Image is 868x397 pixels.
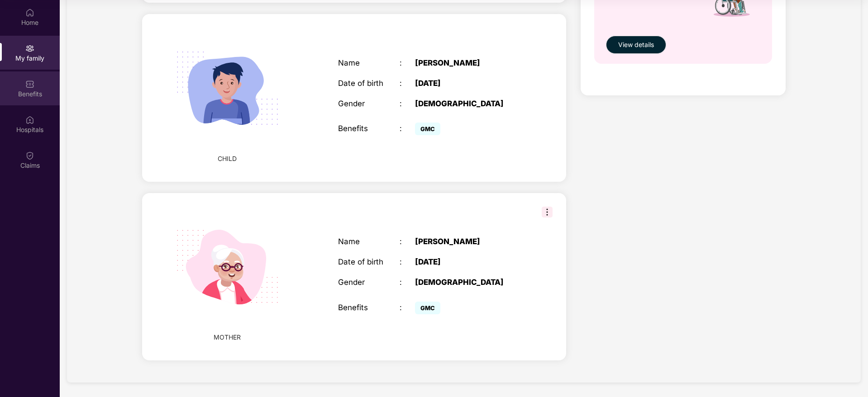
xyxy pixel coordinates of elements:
div: Benefits [338,124,400,133]
div: : [400,303,415,312]
div: : [400,257,415,266]
div: [DATE] [415,257,523,266]
img: svg+xml;base64,PHN2ZyB3aWR0aD0iMjAiIGhlaWdodD0iMjAiIHZpZXdCb3g9IjAgMCAyMCAyMCIgZmlsbD0ibm9uZSIgeG... [25,44,34,53]
span: View details [618,40,654,50]
div: Gender [338,278,400,287]
div: Date of birth [338,257,400,266]
span: MOTHER [214,332,241,342]
div: : [400,278,415,287]
div: [DEMOGRAPHIC_DATA] [415,99,523,108]
img: svg+xml;base64,PHN2ZyB3aWR0aD0iMzIiIGhlaWdodD0iMzIiIHZpZXdCb3g9IjAgMCAzMiAzMiIgZmlsbD0ibm9uZSIgeG... [542,207,553,217]
div: [DEMOGRAPHIC_DATA] [415,278,523,287]
div: Name [338,58,400,67]
button: View details [606,36,666,54]
img: svg+xml;base64,PHN2ZyBpZD0iQmVuZWZpdHMiIHhtbG5zPSJodHRwOi8vd3d3LnczLm9yZy8yMDAwL3N2ZyIgd2lkdGg9Ij... [25,80,34,89]
div: [DATE] [415,79,523,88]
img: svg+xml;base64,PHN2ZyBpZD0iSG9zcGl0YWxzIiB4bWxucz0iaHR0cDovL3d3dy53My5vcmcvMjAwMC9zdmciIHdpZHRoPS... [25,115,34,124]
div: Date of birth [338,79,400,88]
img: svg+xml;base64,PHN2ZyB4bWxucz0iaHR0cDovL3d3dy53My5vcmcvMjAwMC9zdmciIHdpZHRoPSIyMjQiIGhlaWdodD0iMT... [162,23,292,153]
img: svg+xml;base64,PHN2ZyB4bWxucz0iaHR0cDovL3d3dy53My5vcmcvMjAwMC9zdmciIHdpZHRoPSIyMjQiIGhlaWdodD0iMT... [162,202,292,332]
div: Benefits [338,303,400,312]
div: : [400,124,415,133]
span: GMC [415,123,440,135]
div: : [400,79,415,88]
div: : [400,237,415,246]
img: svg+xml;base64,PHN2ZyBpZD0iQ2xhaW0iIHhtbG5zPSJodHRwOi8vd3d3LnczLm9yZy8yMDAwL3N2ZyIgd2lkdGg9IjIwIi... [25,151,34,160]
div: Name [338,237,400,246]
div: Gender [338,99,400,108]
div: [PERSON_NAME] [415,58,523,67]
div: [PERSON_NAME] [415,237,523,246]
img: svg+xml;base64,PHN2ZyBpZD0iSG9tZSIgeG1sbnM9Imh0dHA6Ly93d3cudzMub3JnLzIwMDAvc3ZnIiB3aWR0aD0iMjAiIG... [25,8,34,17]
span: GMC [415,302,440,314]
div: : [400,99,415,108]
span: CHILD [218,154,237,164]
div: : [400,58,415,67]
